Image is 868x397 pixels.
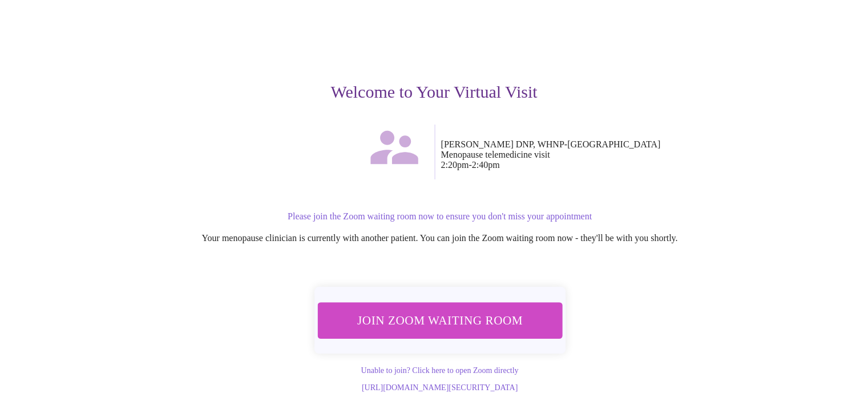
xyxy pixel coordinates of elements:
[94,211,786,222] p: Please join the Zoom waiting room now to ensure you don't miss your appointment
[361,366,518,375] a: Unable to join? Click here to open Zoom directly
[317,302,562,338] button: Join Zoom Waiting Room
[332,310,547,331] span: Join Zoom Waiting Room
[83,82,786,102] h3: Welcome to Your Virtual Visit
[362,383,518,392] a: [URL][DOMAIN_NAME][SECURITY_DATA]
[441,139,786,170] p: [PERSON_NAME] DNP, WHNP-[GEOGRAPHIC_DATA] Menopause telemedicine visit 2:20pm - 2:40pm
[94,233,786,243] p: Your menopause clinician is currently with another patient. You can join the Zoom waiting room no...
